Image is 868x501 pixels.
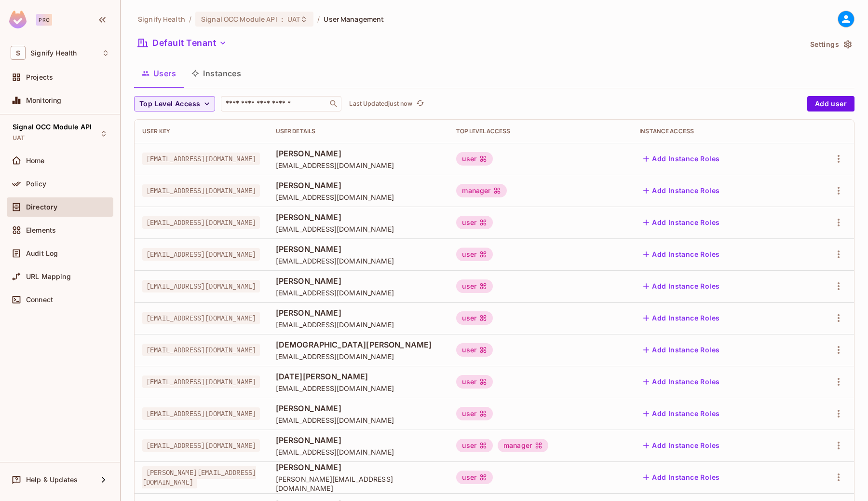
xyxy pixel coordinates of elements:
li: / [189,14,191,24]
span: [PERSON_NAME] [276,148,441,159]
div: user [456,216,493,229]
div: user [456,311,493,325]
button: Add Instance Roles [639,438,723,453]
div: user [456,407,493,420]
span: Elements [26,226,56,234]
span: Directory [26,203,57,211]
button: Add Instance Roles [639,470,723,485]
span: [EMAIL_ADDRESS][DOMAIN_NAME] [142,184,260,197]
div: user [456,439,493,452]
span: Signal OCC Module API [13,123,92,131]
span: refresh [416,99,424,109]
button: Add Instance Roles [639,310,723,326]
span: [EMAIL_ADDRESS][DOMAIN_NAME] [142,439,260,452]
span: User Management [324,14,384,24]
span: the active workspace [138,14,185,24]
button: Instances [184,61,249,85]
span: [PERSON_NAME] [276,244,441,254]
div: user [456,279,493,293]
span: [EMAIL_ADDRESS][DOMAIN_NAME] [142,153,260,165]
button: Add Instance Roles [639,342,723,358]
span: [EMAIL_ADDRESS][DOMAIN_NAME] [142,344,260,356]
span: S [11,46,26,60]
div: Pro [36,14,52,26]
span: [DATE][PERSON_NAME] [276,371,441,382]
span: UAT [287,14,300,24]
span: [EMAIL_ADDRESS][DOMAIN_NAME] [142,216,260,229]
span: [EMAIL_ADDRESS][DOMAIN_NAME] [276,320,441,329]
div: user [456,471,493,484]
div: manager [456,184,507,197]
span: URL Mapping [26,273,71,280]
span: Top Level Access [139,98,200,110]
span: [EMAIL_ADDRESS][DOMAIN_NAME] [276,352,441,361]
div: User Key [142,127,260,135]
button: Top Level Access [134,96,215,111]
button: Add Instance Roles [639,151,723,167]
button: Settings [806,37,854,52]
span: Workspace: Signify Health [30,49,77,57]
span: [PERSON_NAME] [276,276,441,286]
span: [EMAIL_ADDRESS][DOMAIN_NAME] [276,384,441,393]
div: Instance Access [639,127,794,135]
span: [EMAIL_ADDRESS][DOMAIN_NAME] [276,224,441,234]
span: Policy [26,180,46,188]
span: Home [26,157,45,165]
span: [PERSON_NAME] [276,462,441,473]
button: Add Instance Roles [639,406,723,421]
span: [EMAIL_ADDRESS][DOMAIN_NAME] [276,447,441,457]
span: : [281,15,284,23]
button: Default Tenant [134,35,231,51]
button: Add user [807,96,854,111]
button: Add Instance Roles [639,215,723,230]
span: [PERSON_NAME] [276,180,441,191]
button: Users [134,61,184,85]
span: [PERSON_NAME][EMAIL_ADDRESS][DOMAIN_NAME] [276,474,441,493]
li: / [317,14,320,24]
div: user [456,248,493,261]
span: [EMAIL_ADDRESS][DOMAIN_NAME] [276,256,441,265]
span: [EMAIL_ADDRESS][DOMAIN_NAME] [142,248,260,261]
span: [PERSON_NAME] [276,435,441,445]
div: user [456,375,493,389]
div: manager [498,439,548,452]
button: Add Instance Roles [639,183,723,198]
div: user [456,343,493,357]
span: [PERSON_NAME] [276,307,441,318]
button: Add Instance Roles [639,247,723,262]
p: Last Updated just now [349,100,412,108]
span: [PERSON_NAME] [276,403,441,414]
img: SReyMgAAAABJRU5ErkJggg== [9,11,27,28]
span: [EMAIL_ADDRESS][DOMAIN_NAME] [142,376,260,388]
button: Add Instance Roles [639,278,723,294]
span: [PERSON_NAME][EMAIL_ADDRESS][DOMAIN_NAME] [142,466,256,488]
span: UAT [13,134,25,142]
button: refresh [414,98,426,110]
span: Monitoring [26,97,62,104]
span: Projects [26,73,53,81]
span: [EMAIL_ADDRESS][DOMAIN_NAME] [276,193,441,202]
span: [PERSON_NAME] [276,212,441,223]
span: Click to refresh data [412,98,426,110]
button: Add Instance Roles [639,374,723,390]
span: [EMAIL_ADDRESS][DOMAIN_NAME] [142,407,260,420]
span: [EMAIL_ADDRESS][DOMAIN_NAME] [276,161,441,170]
span: Audit Log [26,250,58,257]
span: [EMAIL_ADDRESS][DOMAIN_NAME] [142,312,260,324]
span: Connect [26,296,53,304]
span: [EMAIL_ADDRESS][DOMAIN_NAME] [142,280,260,292]
div: Top Level Access [456,127,624,135]
span: Help & Updates [26,476,78,484]
div: user [456,152,493,166]
div: User Details [276,127,441,135]
span: [DEMOGRAPHIC_DATA][PERSON_NAME] [276,339,441,350]
span: [EMAIL_ADDRESS][DOMAIN_NAME] [276,288,441,297]
span: Signal OCC Module API [201,14,277,24]
span: [EMAIL_ADDRESS][DOMAIN_NAME] [276,416,441,425]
